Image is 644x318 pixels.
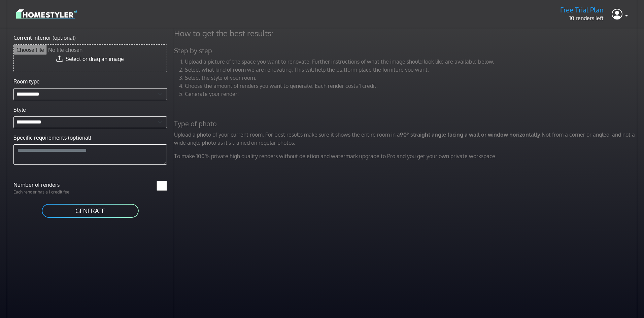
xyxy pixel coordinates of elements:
li: Select what kind of room we are renovating. This will help the platform place the furniture you w... [185,66,639,74]
strong: 90° straight angle facing a wall or window horizontally. [400,131,542,138]
p: Each render has a 1 credit fee [9,189,90,195]
label: Current interior (optional) [13,34,76,42]
li: Select the style of your room. [185,74,639,82]
li: Choose the amount of renders you want to generate. Each render costs 1 credit. [185,82,639,90]
p: 10 renders left [560,14,604,22]
p: To make 100% private high quality renders without deletion and watermark upgrade to Pro and you g... [170,152,643,160]
img: logo-3de290ba35641baa71223ecac5eacb59cb85b4c7fdf211dc9aaecaaee71ea2f8.svg [16,8,77,20]
li: Upload a picture of the space you want to renovate. Further instructions of what the image should... [185,58,639,66]
h4: How to get the best results: [170,28,643,38]
label: Specific requirements (optional) [13,134,91,142]
h5: Step by step [170,46,643,55]
label: Style [13,106,26,114]
h5: Free Trial Plan [560,6,604,14]
button: GENERATE [41,203,139,218]
h5: Type of photo [170,119,643,128]
li: Generate your render! [185,90,639,98]
label: Number of renders [9,181,90,189]
p: Upload a photo of your current room. For best results make sure it shows the entire room in a Not... [170,131,643,147]
label: Room type [13,77,40,85]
